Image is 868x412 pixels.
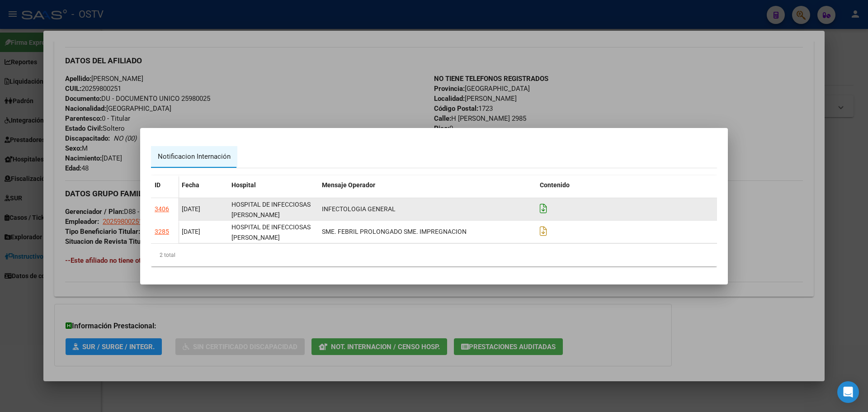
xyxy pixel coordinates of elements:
[178,175,228,213] datatable-header-cell: Fecha
[182,204,224,214] div: [DATE]
[151,244,717,266] div: 2 total
[322,228,467,235] span: SME. FEBRIL PROLONGADO SME. IMPREGNACION
[318,175,536,213] datatable-header-cell: Mensaje Operador
[231,223,311,241] span: HOSPITAL DE INFECCIOSAS [PERSON_NAME]
[182,181,199,189] span: Fecha
[536,175,717,213] datatable-header-cell: Contenido
[228,175,318,213] datatable-header-cell: Hospital
[158,152,231,162] div: Notificacion Internación
[231,201,311,218] span: HOSPITAL DE INFECCIOSAS [PERSON_NAME]
[322,181,375,189] span: Mensaje Operador
[155,227,169,237] div: 3285
[155,204,169,214] div: 3406
[837,381,859,403] div: Open Intercom Messenger
[155,181,160,189] span: ID
[322,205,396,213] span: INFECTOLOGIA GENERAL
[151,175,178,213] datatable-header-cell: ID
[231,181,256,189] span: Hospital
[540,181,570,189] span: Contenido
[182,227,224,237] div: [DATE]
